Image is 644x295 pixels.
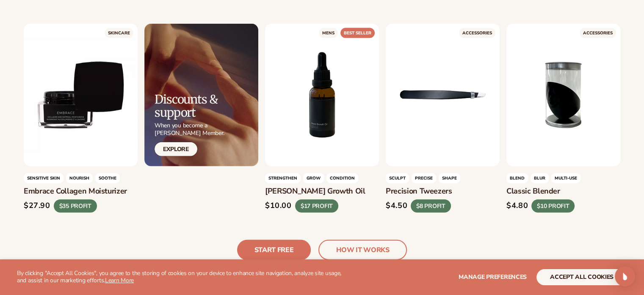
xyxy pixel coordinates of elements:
[303,173,324,183] span: grow
[412,173,436,183] span: precise
[295,199,338,213] div: $17 PROFIT
[24,173,64,183] span: sensitive skin
[531,199,575,213] div: $10 PROFIT
[265,187,379,196] h3: [PERSON_NAME] growth oil
[506,173,528,183] span: blend
[411,199,451,213] div: $8 PROFIT
[155,93,258,119] h2: Discounts & support
[551,173,580,183] span: multi-use
[439,173,460,183] span: shape
[265,173,301,183] span: strengthen
[459,269,527,285] button: Manage preferences
[506,201,528,211] div: $4.80
[531,173,549,183] span: blur
[386,173,409,183] span: sculpt
[155,142,197,156] a: Explore
[386,187,500,196] h3: Precision tweezers
[155,122,258,137] p: When you become a [PERSON_NAME] Member.
[66,173,93,183] span: nourish
[265,201,292,211] div: $10.00
[459,273,527,281] span: Manage preferences
[24,201,50,211] div: $27.90
[386,201,407,211] div: $4.50
[318,240,407,260] a: HOW IT WORKS
[326,173,358,183] span: condition
[506,187,620,196] h3: Classic blender
[95,173,120,183] span: soothe
[24,187,138,196] h3: Embrace collagen moisturizer
[615,266,635,287] div: Open Intercom Messenger
[54,199,97,213] div: $35 PROFIT
[17,270,351,284] p: By clicking "Accept All Cookies", you agree to the storing of cookies on your device to enhance s...
[536,269,627,285] button: accept all cookies
[105,276,134,284] a: Learn More
[237,240,311,260] a: START FREE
